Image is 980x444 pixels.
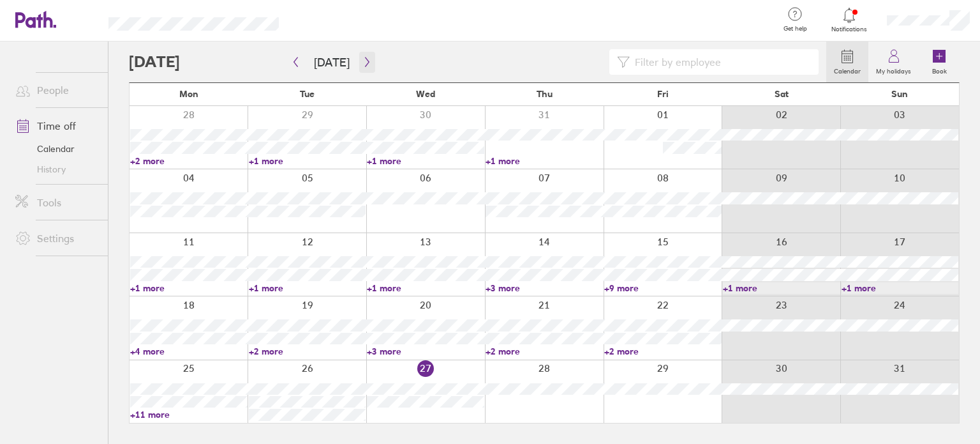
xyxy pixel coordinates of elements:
span: Mon [179,89,198,99]
button: [DATE] [304,52,360,73]
a: +1 more [130,282,248,294]
a: +9 more [604,282,722,294]
a: +3 more [486,282,603,294]
a: Calendar [5,139,108,159]
a: Book [919,42,960,82]
a: +1 more [486,155,603,167]
a: +1 more [842,282,959,294]
a: +4 more [130,346,248,357]
a: +1 more [367,155,484,167]
label: My holidays [868,64,919,75]
a: +11 more [130,409,248,420]
a: My holidays [868,42,919,82]
a: Tools [5,190,108,215]
a: +1 more [367,282,484,294]
span: Wed [416,89,435,99]
label: Calendar [826,64,868,75]
span: Thu [537,89,553,99]
a: People [5,77,108,103]
a: +3 more [367,346,484,357]
span: Sun [891,89,908,99]
a: +2 more [249,346,366,357]
a: +1 more [723,282,840,294]
span: Fri [657,89,669,99]
a: Notifications [829,6,870,33]
a: +1 more [249,155,366,167]
a: +1 more [249,282,366,294]
span: Notifications [829,26,870,33]
a: Time off [5,113,108,139]
span: Tue [300,89,315,99]
a: +2 more [604,346,722,357]
a: +2 more [486,346,603,357]
span: Get help [775,25,816,33]
label: Book [924,64,954,75]
input: Filter by employee [630,50,811,74]
span: Sat [775,89,789,99]
a: +2 more [130,155,248,167]
a: Settings [5,226,108,251]
a: History [5,159,108,180]
a: Calendar [826,42,868,82]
